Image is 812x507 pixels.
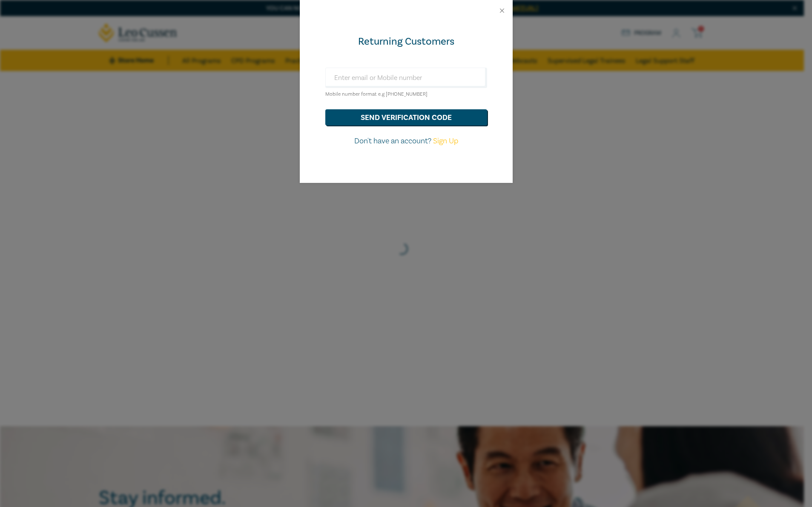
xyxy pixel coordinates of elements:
[433,136,458,146] a: Sign Up
[325,35,487,48] div: Returning Customers
[325,136,487,147] p: Don't have an account?
[325,68,487,88] input: Enter email or Mobile number
[498,7,506,14] button: Close
[325,109,487,125] button: send verification code
[325,91,428,97] small: Mobile number format e.g [PHONE_NUMBER]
